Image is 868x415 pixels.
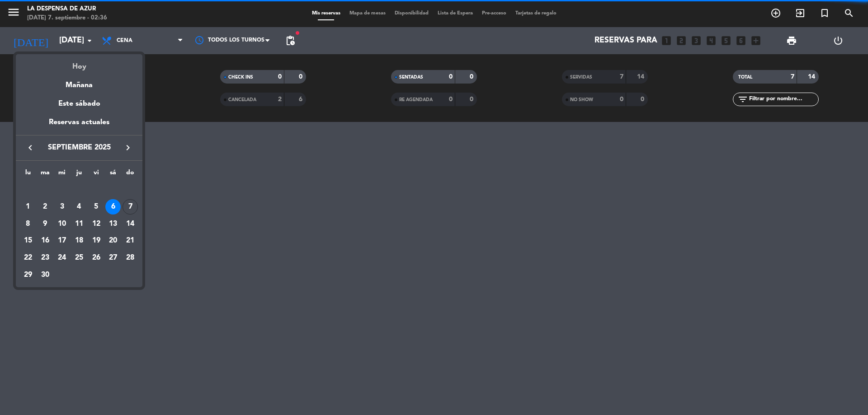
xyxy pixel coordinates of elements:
[71,232,88,249] td: 18 de septiembre de 2025
[89,233,104,248] div: 19
[37,249,54,266] td: 23 de septiembre de 2025
[19,232,37,249] td: 15 de septiembre de 2025
[16,73,142,91] div: Mañana
[105,168,122,182] th: sábado
[120,142,136,154] button: keyboard_arrow_right
[53,249,71,266] td: 24 de septiembre de 2025
[53,168,71,182] th: miércoles
[105,199,121,214] div: 6
[88,168,105,182] th: viernes
[19,181,139,198] td: SEP.
[71,233,87,248] div: 18
[53,232,71,249] td: 17 de septiembre de 2025
[122,215,139,233] td: 14 de septiembre de 2025
[105,215,122,233] td: 13 de septiembre de 2025
[37,168,54,182] th: martes
[105,233,121,248] div: 20
[20,233,36,248] div: 15
[105,249,122,266] td: 27 de septiembre de 2025
[37,266,54,284] td: 30 de septiembre de 2025
[37,198,54,215] td: 2 de septiembre de 2025
[71,198,88,215] td: 4 de septiembre de 2025
[38,199,53,214] div: 2
[123,216,138,232] div: 14
[105,198,122,215] td: 6 de septiembre de 2025
[89,216,104,232] div: 12
[19,168,37,182] th: lunes
[19,266,37,284] td: 29 de septiembre de 2025
[105,216,121,232] div: 13
[88,232,105,249] td: 19 de septiembre de 2025
[19,215,37,233] td: 8 de septiembre de 2025
[122,232,139,249] td: 21 de septiembre de 2025
[89,250,104,266] div: 26
[16,117,142,135] div: Reservas actuales
[88,215,105,233] td: 12 de septiembre de 2025
[53,198,71,215] td: 3 de septiembre de 2025
[122,249,139,266] td: 28 de septiembre de 2025
[37,232,54,249] td: 16 de septiembre de 2025
[38,267,53,283] div: 30
[19,249,37,266] td: 22 de septiembre de 2025
[71,215,88,233] td: 11 de septiembre de 2025
[105,232,122,249] td: 20 de septiembre de 2025
[88,198,105,215] td: 5 de septiembre de 2025
[71,216,87,232] div: 11
[89,199,104,214] div: 5
[71,199,87,214] div: 4
[71,250,87,266] div: 25
[38,250,53,266] div: 23
[122,198,139,215] td: 7 de septiembre de 2025
[38,233,53,248] div: 16
[53,215,71,233] td: 10 de septiembre de 2025
[122,168,139,182] th: domingo
[123,250,138,266] div: 28
[38,142,120,154] span: septiembre 2025
[123,233,138,248] div: 21
[20,250,36,266] div: 22
[19,198,37,215] td: 1 de septiembre de 2025
[123,142,133,153] i: keyboard_arrow_right
[54,233,70,248] div: 17
[54,250,70,266] div: 24
[54,199,70,214] div: 3
[37,215,54,233] td: 9 de septiembre de 2025
[105,250,121,266] div: 27
[123,199,138,214] div: 7
[71,168,88,182] th: jueves
[88,249,105,266] td: 26 de septiembre de 2025
[16,54,142,73] div: Hoy
[25,142,36,153] i: keyboard_arrow_left
[38,216,53,232] div: 9
[20,267,36,283] div: 29
[16,91,142,117] div: Este sábado
[22,142,38,154] button: keyboard_arrow_left
[20,199,36,214] div: 1
[20,216,36,232] div: 8
[71,249,88,266] td: 25 de septiembre de 2025
[54,216,70,232] div: 10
